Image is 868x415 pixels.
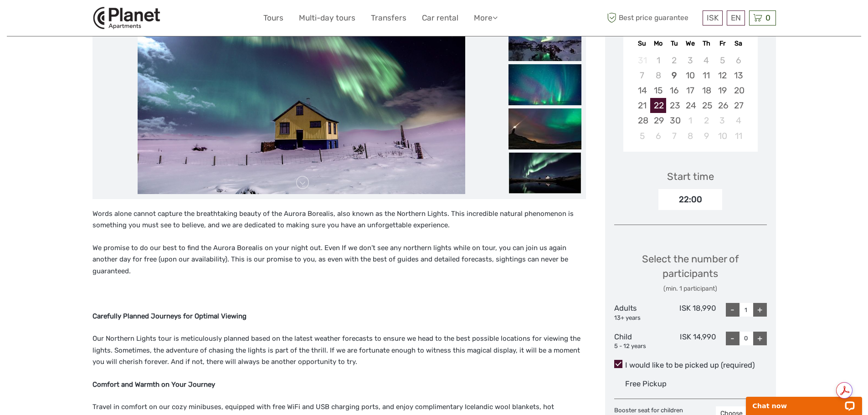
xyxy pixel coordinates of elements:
div: + [753,303,767,317]
div: Choose Saturday, September 20th, 2025 [730,83,746,98]
div: Mo [650,37,666,50]
p: Words alone cannot capture the breathtaking beauty of the Aurora Borealis, also known as the Nort... [92,208,586,231]
div: - [726,332,740,345]
div: Choose Monday, September 22nd, 2025 [650,98,666,113]
div: Tu [666,37,682,50]
div: Choose Wednesday, September 17th, 2025 [682,83,698,98]
div: + [753,332,767,345]
div: Child [614,332,665,351]
div: Not available Monday, September 8th, 2025 [650,68,666,83]
div: Choose Friday, October 10th, 2025 [714,128,730,143]
div: EN [727,10,745,26]
div: Choose Wednesday, September 10th, 2025 [682,68,698,83]
div: Th [699,37,714,50]
a: Car rental [422,11,458,25]
div: 13+ years [614,314,665,323]
div: - [726,303,740,317]
a: Transfers [371,11,406,25]
div: Fr [714,37,730,50]
div: Choose Sunday, October 5th, 2025 [634,128,650,143]
div: Choose Friday, September 26th, 2025 [714,98,730,113]
img: 7b10c2ed7d464e8ba987b42cc1113a35_slider_thumbnail.jpg [508,64,581,105]
div: Choose Wednesday, October 8th, 2025 [682,128,698,143]
img: e4424fe0495f47ce9cd929889794f304_slider_thumbnail.jpg [508,153,581,194]
div: Not available Friday, September 5th, 2025 [714,53,730,68]
div: Choose Monday, September 15th, 2025 [650,83,666,98]
div: Choose Thursday, September 18th, 2025 [699,83,714,98]
div: Choose Wednesday, October 1st, 2025 [682,113,698,128]
div: Choose Sunday, September 28th, 2025 [634,113,650,128]
div: Not available Sunday, August 31st, 2025 [634,53,650,68]
div: Choose Thursday, October 2nd, 2025 [699,113,714,128]
div: Choose Monday, October 6th, 2025 [650,128,666,143]
div: Not available Sunday, September 7th, 2025 [634,68,650,83]
div: Choose Tuesday, October 7th, 2025 [666,128,682,143]
div: Choose Wednesday, September 24th, 2025 [682,98,698,113]
div: month 2025-09 [626,53,755,143]
div: Su [634,37,650,50]
iframe: LiveChat chat widget [740,386,868,415]
div: 5 - 12 years [614,342,665,351]
div: Not available Tuesday, September 2nd, 2025 [666,53,682,68]
div: Choose Friday, September 19th, 2025 [714,83,730,98]
span: 0 [764,13,772,22]
img: 620f1439602b4a4588db59d06174df7a_slider_thumbnail.jpg [508,108,581,149]
div: Adults [614,303,665,322]
div: Not available Monday, September 1st, 2025 [650,53,666,68]
div: Choose Tuesday, September 16th, 2025 [666,83,682,98]
div: Choose Thursday, October 9th, 2025 [699,128,714,143]
span: Best price guarantee [605,10,700,26]
div: Sa [730,37,746,50]
div: Choose Sunday, September 21st, 2025 [634,98,650,113]
div: Not available Wednesday, September 3rd, 2025 [682,53,698,68]
p: We promise to do our best to find the Aurora Borealis on your night out. Even If we don’t see any... [92,242,586,277]
div: Not available Thursday, September 4th, 2025 [699,53,714,68]
a: More [474,11,498,25]
div: We [682,37,698,50]
a: Multi-day tours [299,11,355,25]
span: ISK [707,13,719,22]
div: Select the number of participants [614,252,767,293]
div: 22:00 [658,189,722,210]
div: Choose Thursday, September 25th, 2025 [699,98,714,113]
div: Choose Sunday, September 14th, 2025 [634,83,650,98]
strong: Carefully Planned Journeys for Optimal Viewing [92,312,247,320]
p: Our Northern Lights tour is meticulously planned based on the latest weather forecasts to ensure ... [92,333,586,368]
strong: Comfort and Warmth on Your Journey [92,380,215,389]
div: Not available Saturday, September 6th, 2025 [730,53,746,68]
span: Free Pickup [625,379,667,388]
div: Choose Saturday, September 13th, 2025 [730,68,746,83]
div: Choose Thursday, September 11th, 2025 [699,68,714,83]
div: Choose Tuesday, September 23rd, 2025 [666,98,682,113]
div: Choose Tuesday, September 9th, 2025 [666,68,682,83]
div: Choose Saturday, October 11th, 2025 [730,128,746,143]
div: Choose Tuesday, September 30th, 2025 [666,113,682,128]
a: Tours [263,11,283,25]
div: Choose Saturday, September 27th, 2025 [730,98,746,113]
label: I would like to be picked up (required) [614,360,767,371]
div: Choose Friday, September 12th, 2025 [714,68,730,83]
div: Choose Friday, October 3rd, 2025 [714,113,730,128]
img: 1538-78c5889d-83a3-4748-a95c-6dc204b00fb9_logo_small.jpg [92,7,170,29]
img: 8c3ac6806fd64b33a2ca3b64f1dd7e56_slider_thumbnail.jpg [508,20,581,61]
div: Choose Monday, September 29th, 2025 [650,113,666,128]
div: ISK 14,990 [665,332,716,351]
div: Choose Saturday, October 4th, 2025 [730,113,746,128]
div: ISK 18,990 [665,303,716,322]
div: Start time [667,169,714,184]
div: (min. 1 participant) [614,284,767,293]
